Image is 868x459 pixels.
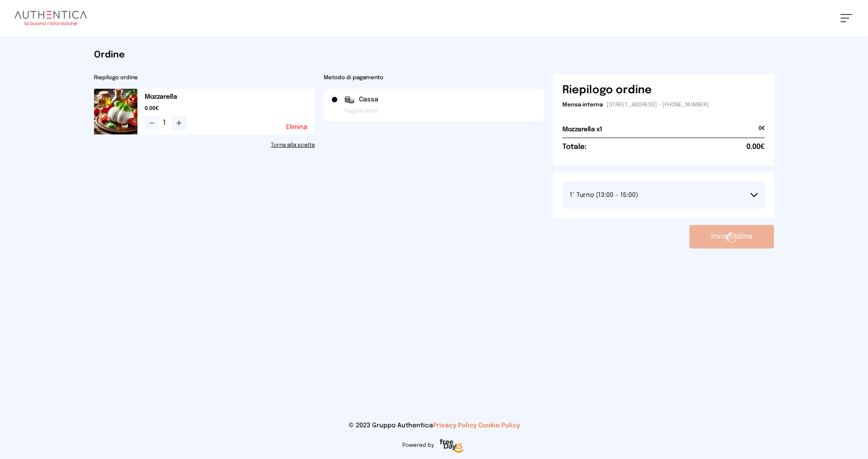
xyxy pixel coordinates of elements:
[324,74,544,81] h2: Metodo di pagamento
[14,421,854,430] p: © 2023 Gruppo Authentica
[746,142,765,153] span: 0.00€
[145,105,315,112] span: 0.00€
[562,83,652,98] h6: Riepilogo ordine
[478,422,520,429] a: Cookie Policy
[145,92,315,101] h2: Mozzarella
[433,422,476,429] a: Privacy Policy
[94,49,774,62] h1: Ordine
[402,442,434,449] span: Powered by
[344,108,377,115] span: Paga al ritiro
[163,118,168,129] span: 1
[570,192,638,198] span: 1° Turno (13:00 - 15:00)
[562,125,602,134] h2: Mozzarella x1
[759,125,765,138] span: 0€
[94,89,137,134] img: media
[359,95,378,104] span: Cassa
[562,142,586,153] h6: Totale:
[94,142,315,149] a: Torna alla scelta
[94,74,315,81] h2: Riepilogo ordine
[562,102,603,108] span: Mensa interna
[14,11,87,25] img: logo.8f33a47.png
[562,182,765,209] button: 1° Turno (13:00 - 15:00)
[286,124,307,130] button: Elimina
[562,101,765,109] p: - [STREET_ADDRESS] - [PHONE_NUMBER]
[438,437,466,455] img: logo-freeday.3e08031.png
